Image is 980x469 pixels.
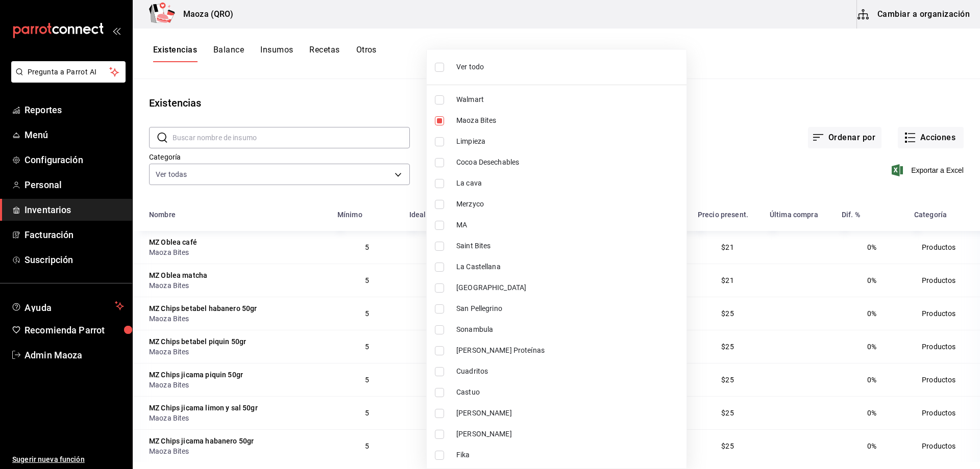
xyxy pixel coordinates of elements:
span: Limpieza [456,136,678,147]
span: Sonambula [456,324,678,335]
span: La cava [456,178,678,189]
span: Cocoa Desechables [456,157,678,168]
span: [GEOGRAPHIC_DATA] [456,282,678,293]
span: [PERSON_NAME] Proteínas [456,345,678,356]
span: Cuadritos [456,366,678,377]
span: Fika [456,450,678,460]
span: San Pellegrino [456,303,678,314]
span: [PERSON_NAME] [456,408,678,419]
span: Walmart [456,94,678,105]
span: Castuo [456,387,678,398]
span: MA [456,220,678,230]
span: Maoza Bites [456,115,678,126]
span: [PERSON_NAME] [456,429,678,439]
span: Merzyco [456,199,678,210]
span: Saint Bites [456,241,678,251]
span: Ver todo [456,62,678,72]
span: La Castellana [456,262,678,272]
